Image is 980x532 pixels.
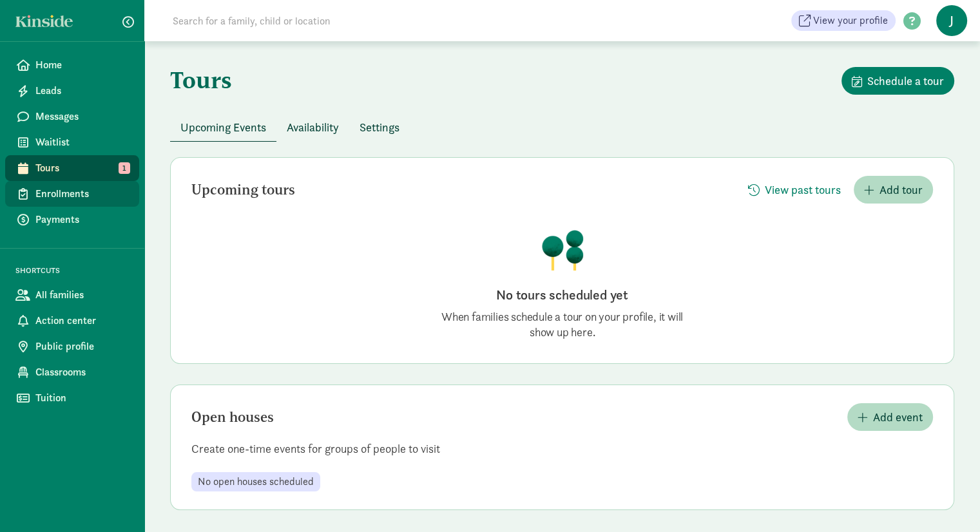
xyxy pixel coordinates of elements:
[5,104,139,129] a: Messages
[171,441,954,457] p: Create one-time events for groups of people to visit
[873,408,923,426] span: Add event
[765,181,841,198] span: View past tours
[5,78,139,104] a: Leads
[738,183,851,198] a: View past tours
[5,129,139,155] a: Waitlist
[936,5,967,36] span: J
[170,67,232,93] h1: Tours
[35,135,129,150] span: Waitlist
[434,286,691,304] h2: No tours scheduled yet
[5,181,139,207] a: Enrollments
[35,313,129,328] span: Action center
[35,160,129,176] span: Tours
[119,162,130,174] span: 1
[35,212,129,227] span: Payments
[35,287,129,303] span: All families
[165,8,526,33] input: Search for a family, child or location
[847,403,933,431] button: Add event
[287,119,339,136] span: Availability
[854,176,933,204] button: Add tour
[541,229,584,271] img: illustration-trees.png
[813,13,888,28] span: View your profile
[198,476,314,488] span: No open houses scheduled
[5,334,139,359] a: Public profile
[5,207,139,233] a: Payments
[35,339,129,354] span: Public profile
[5,52,139,78] a: Home
[434,309,691,340] p: When families schedule a tour on your profile, it will show up here.
[5,155,139,181] a: Tours 1
[867,72,944,90] span: Schedule a tour
[35,365,129,380] span: Classrooms
[35,109,129,124] span: Messages
[5,359,139,385] a: Classrooms
[191,410,274,425] h2: Open houses
[191,182,295,198] h2: Upcoming tours
[35,186,129,202] span: Enrollments
[360,119,399,136] span: Settings
[276,113,349,141] button: Availability
[916,470,980,532] iframe: Chat Widget
[5,282,139,308] a: All families
[35,390,129,406] span: Tuition
[5,308,139,334] a: Action center
[170,113,276,141] button: Upcoming Events
[791,10,896,31] a: View your profile
[35,57,129,73] span: Home
[5,385,139,411] a: Tuition
[841,67,954,95] button: Schedule a tour
[180,119,266,136] span: Upcoming Events
[35,83,129,99] span: Leads
[349,113,410,141] button: Settings
[738,176,851,204] button: View past tours
[879,181,923,198] span: Add tour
